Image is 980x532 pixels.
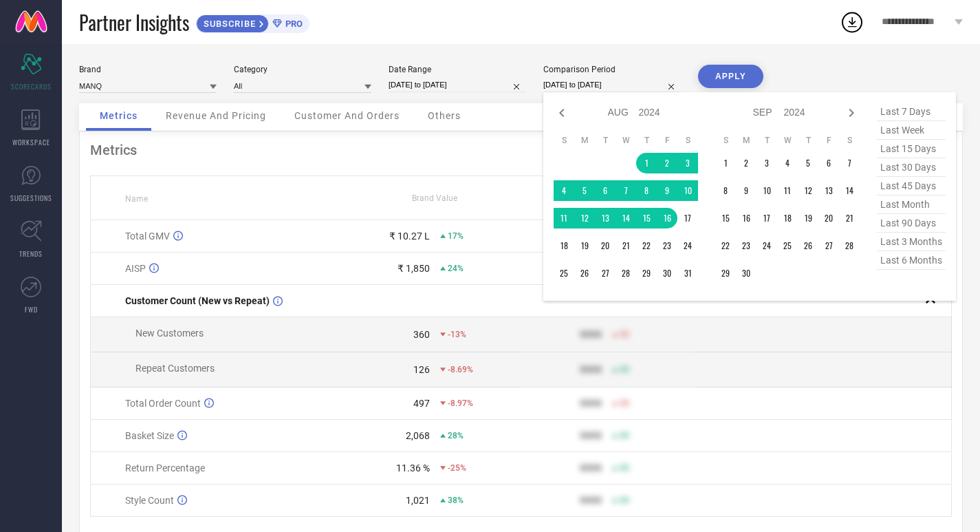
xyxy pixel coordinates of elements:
[756,208,777,228] td: Tue Sep 17 2024
[636,263,657,284] td: Thu Aug 29 2024
[798,208,818,228] td: Thu Sep 19 2024
[580,329,602,340] div: 9999
[657,153,677,173] td: Fri Aug 02 2024
[756,135,777,146] th: Tuesday
[839,135,860,146] th: Saturday
[616,208,636,228] td: Wed Aug 14 2024
[636,180,657,201] td: Thu Aug 08 2024
[818,180,839,201] td: Fri Sep 13 2024
[736,263,756,284] td: Mon Sep 30 2024
[580,462,602,474] div: 9999
[877,251,946,270] span: last 6 months
[595,180,616,201] td: Tue Aug 06 2024
[448,398,473,408] span: -8.97%
[125,398,201,409] span: Total Order Count
[543,78,681,92] input: Select comparison period
[657,235,677,256] td: Fri Aug 23 2024
[554,105,570,121] div: Previous month
[574,263,595,284] td: Mon Aug 26 2024
[125,495,174,506] span: Style Count
[877,158,946,177] span: last 30 days
[196,11,309,33] a: SUBSCRIBEPRO
[413,329,430,340] div: 360
[580,430,602,441] div: 9999
[12,137,50,147] span: WORKSPACE
[756,180,777,201] td: Tue Sep 10 2024
[574,235,595,256] td: Mon Aug 19 2024
[554,180,574,201] td: Sun Aug 04 2024
[877,233,946,251] span: last 3 months
[756,153,777,173] td: Tue Sep 03 2024
[294,110,400,121] span: Customer And Orders
[125,430,174,441] span: Basket Size
[677,153,698,173] td: Sat Aug 03 2024
[636,208,657,228] td: Thu Aug 15 2024
[839,235,860,256] td: Sat Sep 28 2024
[657,180,677,201] td: Fri Aug 09 2024
[657,135,677,146] th: Friday
[10,193,52,203] span: SUGGESTIONS
[125,462,205,474] span: Return Percentage
[657,263,677,284] td: Fri Aug 30 2024
[818,153,839,173] td: Fri Sep 06 2024
[580,398,602,409] div: 9999
[677,235,698,256] td: Sat Aug 24 2024
[798,180,818,201] td: Thu Sep 12 2024
[877,121,946,140] span: last week
[79,8,189,36] span: Partner Insights
[282,19,303,29] span: PRO
[616,263,636,284] td: Wed Aug 28 2024
[736,153,756,173] td: Mon Sep 02 2024
[715,153,736,173] td: Sun Sep 01 2024
[736,180,756,201] td: Mon Sep 09 2024
[125,295,270,306] span: Customer Count (New vs Repeat)
[135,363,215,374] span: Repeat Customers
[736,135,756,146] th: Monday
[798,135,818,146] th: Thursday
[620,496,629,505] span: 50
[412,193,457,203] span: Brand Value
[580,495,602,506] div: 9999
[389,231,430,242] div: ₹ 10.27 L
[839,153,860,173] td: Sat Sep 07 2024
[389,78,526,92] input: Select date range
[736,235,756,256] td: Mon Sep 23 2024
[777,208,798,228] td: Wed Sep 18 2024
[698,65,763,88] button: APPLY
[657,208,677,228] td: Fri Aug 16 2024
[715,208,736,228] td: Sun Sep 15 2024
[677,208,698,228] td: Sat Aug 17 2024
[839,208,860,228] td: Sat Sep 21 2024
[580,364,602,375] div: 9999
[406,430,430,441] div: 2,068
[11,81,52,92] span: SCORECARDS
[620,463,629,473] span: 50
[736,208,756,228] td: Mon Sep 16 2024
[448,463,466,473] span: -25%
[448,264,464,273] span: 24%
[756,235,777,256] td: Tue Sep 24 2024
[554,235,574,256] td: Sun Aug 18 2024
[620,330,629,339] span: 50
[413,398,430,409] div: 497
[125,263,146,274] span: AISP
[818,235,839,256] td: Fri Sep 27 2024
[448,231,464,241] span: 17%
[840,10,864,34] div: Open download list
[595,235,616,256] td: Tue Aug 20 2024
[574,135,595,146] th: Monday
[25,304,38,315] span: FWD
[448,431,464,440] span: 28%
[616,235,636,256] td: Wed Aug 21 2024
[877,195,946,214] span: last month
[135,328,204,339] span: New Customers
[777,153,798,173] td: Wed Sep 04 2024
[595,263,616,284] td: Tue Aug 27 2024
[636,153,657,173] td: Thu Aug 01 2024
[715,180,736,201] td: Sun Sep 08 2024
[234,65,371,74] div: Category
[428,110,461,121] span: Others
[620,431,629,440] span: 50
[877,140,946,158] span: last 15 days
[413,364,430,375] div: 126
